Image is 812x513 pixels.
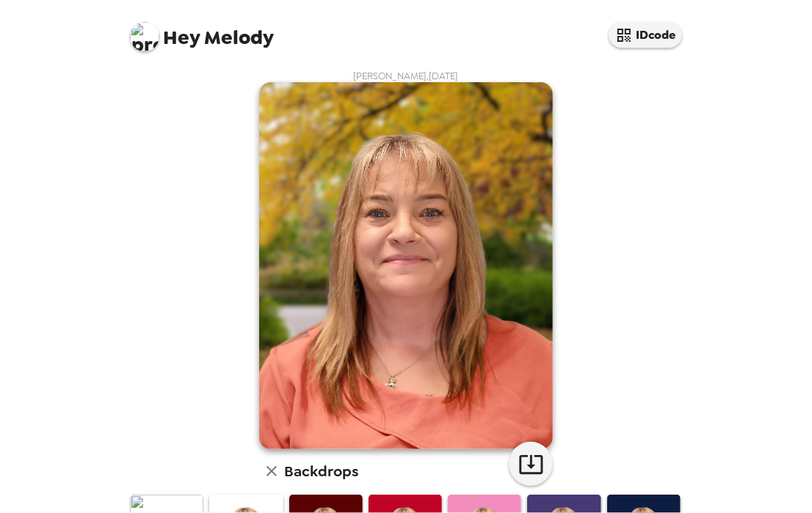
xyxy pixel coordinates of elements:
span: Melody [130,15,274,48]
button: IDcode [609,22,682,48]
img: profile pic [130,22,159,51]
h6: Backdrops [284,459,358,483]
img: user [259,82,553,449]
span: [PERSON_NAME] , [DATE] [354,70,459,82]
span: Hey [163,24,200,51]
